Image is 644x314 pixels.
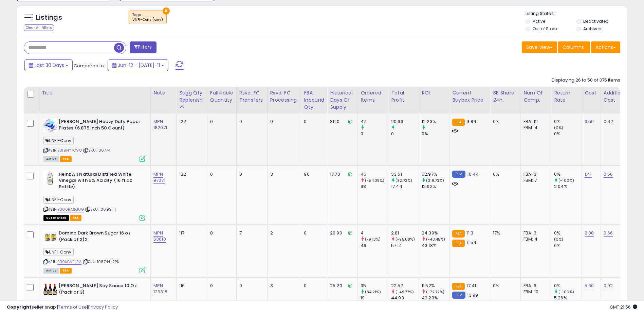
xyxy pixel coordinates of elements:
h5: Listings [36,13,62,22]
span: UNFI-Conv [43,248,74,256]
div: Total Profit [391,89,416,104]
div: ASIN: [43,230,145,273]
div: 12.23% [422,119,449,125]
div: Num of Comp. [523,89,548,104]
div: 35 [361,283,388,289]
button: Columns [558,41,590,53]
div: 0% [554,119,582,125]
span: Last 30 Days [35,62,64,69]
a: 0.92 [604,282,613,289]
div: FBA: 12 [523,119,546,125]
th: Please note that this number is a calculation based on your required days of coverage and your ve... [177,87,207,114]
button: Jun-12 - [DATE]-11 [108,59,168,71]
small: (84.21%) [365,289,381,295]
div: 12.62% [422,184,449,190]
div: 22.57 [391,283,419,289]
div: 45 [361,171,388,177]
img: 41R00kNXMRL._SL40_.jpg [43,230,57,244]
div: Fulfillable Quantity [210,89,234,104]
b: Domino Dark Brown Sugar 16 oz (Pack of 2)2 [59,230,141,244]
div: 47 [361,119,388,125]
div: 0% [554,171,582,177]
button: × [163,7,170,15]
div: ASIN: [43,119,145,161]
div: Additional Cost [604,89,628,104]
small: (-72.72%) [426,289,444,295]
small: (0%) [554,237,564,242]
span: 2025-08-11 21:56 GMT [610,304,637,310]
a: Privacy Policy [88,304,118,310]
a: 1.41 [585,171,592,178]
small: FBM [452,171,465,178]
a: B00KCVFKRA [57,259,81,265]
div: seller snap | | [7,304,118,311]
div: 3 [270,171,296,177]
div: 0 [210,283,231,289]
div: 0 [210,171,231,177]
span: All listings that are currently out of stock and unavailable for purchase on Amazon [43,215,69,221]
div: FBA: 3 [523,230,546,236]
div: 0 [304,283,322,289]
div: 0 [239,283,262,289]
div: 4 [361,230,388,236]
div: Ordered Items [361,89,385,104]
div: 8 [210,230,231,236]
small: FBA [452,240,465,247]
div: 46 [361,243,388,249]
label: Archived [583,26,602,32]
div: 52.97% [422,171,449,177]
div: FBA: 6 [523,283,546,289]
span: All listings currently available for purchase on Amazon [43,268,59,274]
div: Cost [585,89,598,97]
b: [PERSON_NAME] Heavy Duty Paper Plates (6.875 inch 50 Count) [59,119,141,133]
div: 0 [304,230,322,236]
div: 20.63 [391,119,419,125]
div: 0 [361,131,388,137]
a: 0.42 [604,118,613,125]
div: 116 [179,283,202,289]
div: Sugg Qty Replenish [179,89,204,104]
div: 2 [270,230,296,236]
div: 57.14 [391,243,419,249]
div: Current Buybox Price [452,89,487,104]
div: 0 [391,131,419,137]
div: 90 [304,171,322,177]
div: FBM: 4 [523,236,546,242]
div: FBA inbound Qty [304,89,324,111]
div: 0 [239,171,262,177]
a: B000RA6GUG [57,207,84,212]
div: 17.44 [391,184,419,190]
small: FBA [452,230,465,238]
small: (92.72%) [395,178,412,183]
a: 3.59 [585,118,594,125]
div: 122 [179,119,202,125]
small: FBA [452,119,465,126]
div: 17.70 [330,171,352,177]
small: (319.73%) [426,178,444,183]
strong: Copyright [7,304,32,310]
div: Clear All Filters [24,24,54,31]
div: Rsvd. FC Transfers [239,89,264,104]
a: MPN 126318 [153,282,167,295]
div: ASIN: [43,171,145,220]
small: (-95.08%) [395,237,415,242]
div: 122 [179,171,202,177]
div: 25.20 [330,283,352,289]
span: All listings currently available for purchase on Amazon [43,156,59,162]
span: Jun-12 - [DATE]-11 [118,62,160,69]
span: 11.3 [466,230,473,236]
span: Tags : [132,12,163,22]
div: 0% [493,119,515,125]
div: 0% [554,283,582,289]
span: | SKU: 106774 [83,147,110,153]
div: 0 [304,119,322,125]
div: 3 [270,283,296,289]
div: Title [42,89,148,97]
div: 20.90 [330,230,352,236]
span: FBA [70,215,81,221]
a: MPN 63610 [153,230,166,243]
div: UNFI-Conv (any) [132,17,163,22]
div: BB Share 24h. [493,89,518,104]
a: MPN 182071 [153,118,167,131]
div: 0% [422,131,449,137]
